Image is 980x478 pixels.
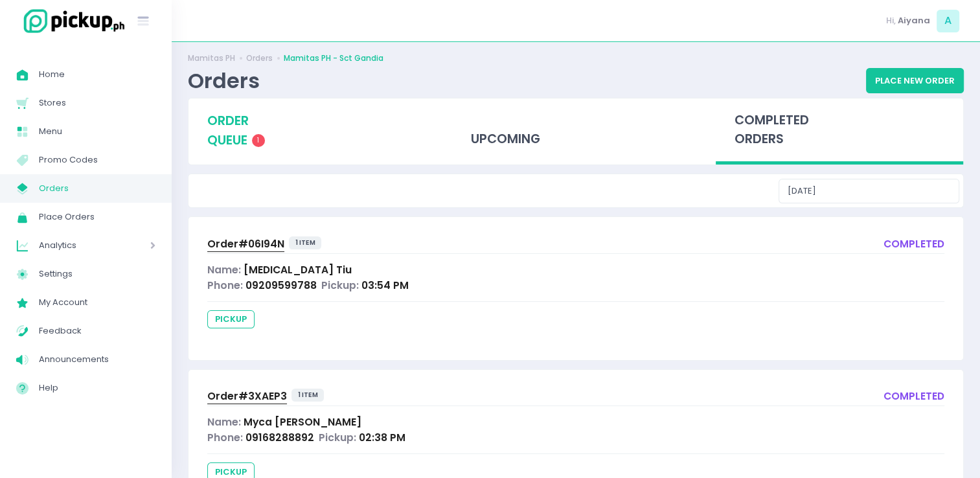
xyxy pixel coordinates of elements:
[39,323,155,339] span: Feedback
[245,279,317,292] span: 09209599788
[716,98,963,165] div: completed orders
[207,389,287,403] span: Order# 3XAEP3
[898,14,930,27] span: Aiyana
[39,95,155,111] span: Stores
[361,279,409,292] span: 03:54 PM
[39,152,155,168] span: Promo Codes
[244,415,361,429] span: Myca [PERSON_NAME]
[245,431,314,444] span: 09168288892
[289,236,322,249] span: 1 item
[188,52,235,64] a: Mamitas PH
[39,123,155,140] span: Menu
[291,389,325,402] span: 1 item
[207,431,243,444] span: Phone:
[39,294,155,311] span: My Account
[207,389,287,406] a: Order#3XAEP3
[359,431,405,444] span: 02:38 PM
[886,14,896,27] span: Hi,
[866,68,964,93] button: Place New Order
[207,310,255,328] span: pickup
[319,431,356,444] span: Pickup:
[207,279,243,292] span: Phone:
[207,415,241,429] span: Name:
[883,236,944,254] div: completed
[244,263,352,277] span: [MEDICAL_DATA] Tiu
[39,180,155,197] span: Orders
[452,98,700,162] div: upcoming
[246,52,273,64] a: Orders
[39,351,155,368] span: Announcements
[207,236,284,254] a: Order#06I94N
[252,134,265,147] span: 1
[321,279,359,292] span: Pickup:
[937,10,959,32] span: A
[883,389,944,406] div: completed
[39,266,155,282] span: Settings
[284,52,383,64] a: Mamitas PH - Sct Gandia
[188,68,260,93] div: Orders
[39,237,113,254] span: Analytics
[207,237,284,251] span: Order# 06I94N
[39,380,155,396] span: Help
[39,209,155,225] span: Place Orders
[16,7,126,35] img: logo
[207,112,249,149] span: order queue
[39,66,155,83] span: Home
[207,263,241,277] span: Name:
